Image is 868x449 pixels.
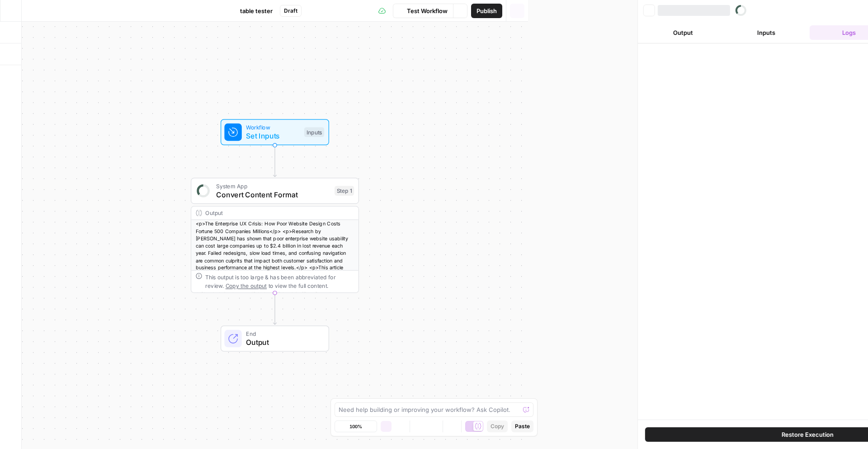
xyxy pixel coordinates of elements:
[491,422,504,430] span: Copy
[782,430,834,439] span: Restore Execution
[246,337,320,348] span: Output
[246,123,300,132] span: Workflow
[246,130,300,141] span: Set Inputs
[191,325,359,352] div: EndOutput
[487,420,508,432] button: Copy
[476,6,497,15] span: Publish
[205,273,354,290] div: This output is too large & has been abbreviated for review. to view the full content.
[216,189,330,200] span: Convert Content Format
[511,420,533,432] button: Paste
[273,293,276,325] g: Edge from step_1 to end
[471,4,502,18] button: Publish
[240,6,273,15] span: table tester
[643,25,723,40] button: Output
[226,282,267,289] span: Copy the output
[284,7,297,15] span: Draft
[273,145,276,177] g: Edge from start to step_1
[246,330,320,338] span: End
[393,4,453,18] button: Test Workflow
[205,209,329,217] div: Output
[349,423,362,430] span: 100%
[191,119,359,145] div: WorkflowSet InputsInputs
[515,422,530,430] span: Paste
[335,186,354,196] div: Step 1
[226,4,278,18] button: table tester
[304,127,324,137] div: Inputs
[407,6,448,15] span: Test Workflow
[191,178,359,293] div: System AppConvert Content FormatStep 1Output<p>The Enterprise UX Crisis: How Poor Website Design ...
[216,182,330,190] span: System App
[726,25,806,40] button: Inputs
